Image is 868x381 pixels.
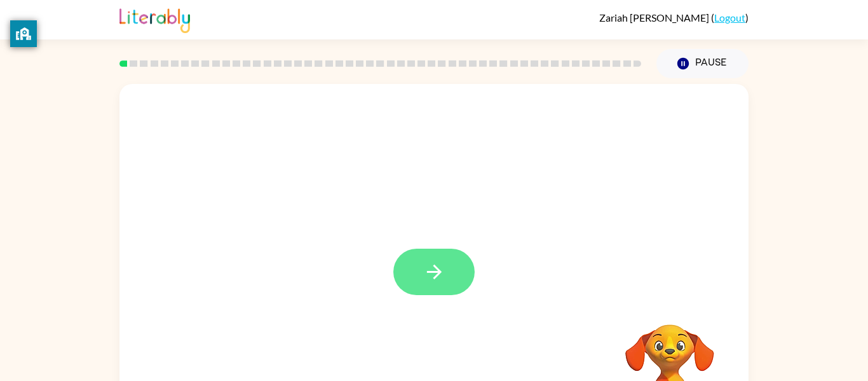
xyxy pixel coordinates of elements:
button: Pause [656,49,749,78]
div: ( ) [599,11,749,24]
button: privacy banner [10,20,37,47]
span: Zariah [PERSON_NAME] [599,11,711,24]
a: Logout [714,11,745,24]
img: Literably [119,5,190,33]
